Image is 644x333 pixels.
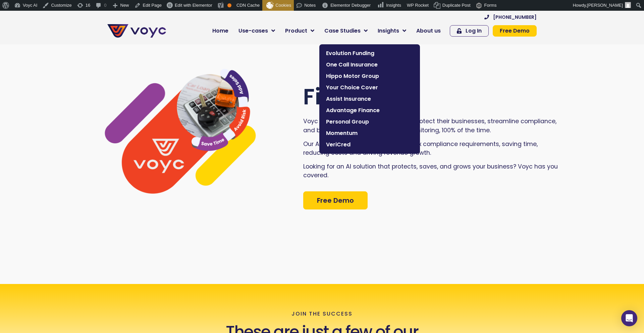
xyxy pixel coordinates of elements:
a: About us [411,24,446,38]
span: Home [212,27,228,35]
a: Free Demo [303,191,368,209]
span: Free Demo [500,28,530,34]
a: Momentum [323,128,417,139]
a: Home [207,24,233,38]
span: Evolution Funding [326,49,413,57]
div: OK [227,3,231,7]
a: Personal Group [323,116,417,128]
a: Your Choice Cover [323,82,417,93]
a: [PHONE_NUMBER] [484,15,537,19]
span: Personal Group [326,118,413,126]
h2: Finance [303,84,561,110]
span: [PERSON_NAME] [587,3,623,8]
span: Use-cases [238,27,268,35]
a: Product [280,24,319,38]
span: Your Choice Cover [326,84,413,92]
span: Free Demo [317,197,354,204]
span: Assist Insurance [326,95,413,103]
span: Momentum [326,129,413,137]
span: Edit with Elementor [175,3,212,8]
a: Free Demo [493,25,537,37]
span: Our AI-driven platform handles complex compliance requirements, saving time, reducing costs and d... [303,140,538,157]
span: Case Studies [324,27,361,35]
a: VeriCred [323,139,417,150]
a: Insights [373,24,411,38]
span: Insights [386,3,401,8]
a: Advantage Finance [323,105,417,116]
img: voyc-full-logo [107,24,166,38]
a: Log In [450,25,489,37]
span: VeriCred [326,141,413,149]
span: Advantage Finance [326,106,413,114]
a: Assist Insurance [323,93,417,105]
span: Looking for an AI solution that protects, saves, and grows your business? Voyc has you covered. [303,162,558,179]
a: Case Studies [319,24,373,38]
p: join the success [291,311,353,317]
span: [PHONE_NUMBER] [493,15,537,19]
span: One Call Insurance [326,61,413,69]
span: Product [285,27,307,35]
a: Hippo Motor Group [323,70,417,82]
a: Evolution Funding [323,48,417,59]
span: Voyc enables Brokers and Lenders to protect their businesses, streamline compliance, and boost ef... [303,117,556,134]
div: Open Intercom Messenger [621,310,637,326]
a: One Call Insurance [323,59,417,70]
a: Use-cases [233,24,280,38]
span: About us [416,27,441,35]
span: Insights [378,27,399,35]
span: Hippo Motor Group [326,72,413,80]
span: Log In [466,28,482,34]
